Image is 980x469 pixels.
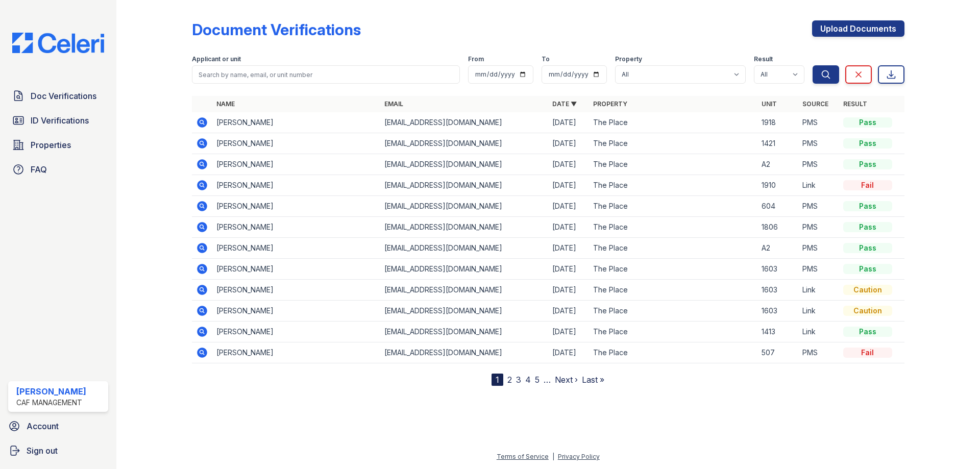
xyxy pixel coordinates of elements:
[558,453,600,460] a: Privacy Policy
[757,196,798,217] td: 604
[798,259,839,280] td: PMS
[212,154,380,175] td: [PERSON_NAME]
[548,301,589,322] td: [DATE]
[589,196,757,217] td: The Place
[589,133,757,154] td: The Place
[843,159,892,169] div: Pass
[757,133,798,154] td: 1421
[212,342,380,363] td: [PERSON_NAME]
[380,301,548,322] td: [EMAIL_ADDRESS][DOMAIN_NAME]
[380,217,548,238] td: [EMAIL_ADDRESS][DOMAIN_NAME]
[31,90,96,102] span: Doc Verifications
[8,159,108,180] a: FAQ
[802,100,828,108] a: Source
[497,453,549,460] a: Terms of Service
[798,280,839,301] td: Link
[757,259,798,280] td: 1603
[843,327,892,337] div: Pass
[843,285,892,295] div: Caution
[798,322,839,342] td: Link
[31,163,47,176] span: FAQ
[843,138,892,149] div: Pass
[548,133,589,154] td: [DATE]
[380,175,548,196] td: [EMAIL_ADDRESS][DOMAIN_NAME]
[31,139,71,151] span: Properties
[4,33,112,53] img: CE_Logo_Blue-a8612792a0a2168367f1c8372b55b34899dd931a85d93a1a3d3e32e68fde9ad4.png
[8,135,108,155] a: Properties
[589,259,757,280] td: The Place
[380,322,548,342] td: [EMAIL_ADDRESS][DOMAIN_NAME]
[589,217,757,238] td: The Place
[798,133,839,154] td: PMS
[212,259,380,280] td: [PERSON_NAME]
[212,133,380,154] td: [PERSON_NAME]
[593,100,627,108] a: Property
[380,196,548,217] td: [EMAIL_ADDRESS][DOMAIN_NAME]
[843,243,892,253] div: Pass
[384,100,403,108] a: Email
[757,301,798,322] td: 1603
[4,440,112,461] a: Sign out
[798,301,839,322] td: Link
[589,112,757,133] td: The Place
[757,217,798,238] td: 1806
[192,55,241,63] label: Applicant or unit
[216,100,235,108] a: Name
[380,280,548,301] td: [EMAIL_ADDRESS][DOMAIN_NAME]
[843,348,892,358] div: Fail
[798,238,839,259] td: PMS
[843,264,892,274] div: Pass
[754,55,773,63] label: Result
[552,100,577,108] a: Date ▼
[212,217,380,238] td: [PERSON_NAME]
[542,55,550,63] label: To
[192,20,361,39] div: Document Verifications
[757,342,798,363] td: 507
[548,154,589,175] td: [DATE]
[492,374,503,386] div: 1
[615,55,642,63] label: Property
[16,398,86,408] div: CAF Management
[380,238,548,259] td: [EMAIL_ADDRESS][DOMAIN_NAME]
[798,112,839,133] td: PMS
[548,175,589,196] td: [DATE]
[589,175,757,196] td: The Place
[8,110,108,131] a: ID Verifications
[27,445,58,457] span: Sign out
[757,238,798,259] td: A2
[843,180,892,190] div: Fail
[8,86,108,106] a: Doc Verifications
[212,196,380,217] td: [PERSON_NAME]
[548,280,589,301] td: [DATE]
[582,375,604,385] a: Last »
[548,259,589,280] td: [DATE]
[757,154,798,175] td: A2
[525,375,531,385] a: 4
[548,196,589,217] td: [DATE]
[843,100,867,108] a: Result
[212,238,380,259] td: [PERSON_NAME]
[212,322,380,342] td: [PERSON_NAME]
[798,175,839,196] td: Link
[212,280,380,301] td: [PERSON_NAME]
[757,322,798,342] td: 1413
[843,117,892,128] div: Pass
[843,201,892,211] div: Pass
[548,342,589,363] td: [DATE]
[380,133,548,154] td: [EMAIL_ADDRESS][DOMAIN_NAME]
[589,301,757,322] td: The Place
[516,375,521,385] a: 3
[548,322,589,342] td: [DATE]
[757,280,798,301] td: 1603
[589,342,757,363] td: The Place
[548,217,589,238] td: [DATE]
[762,100,777,108] a: Unit
[535,375,540,385] a: 5
[192,65,460,84] input: Search by name, email, or unit number
[507,375,512,385] a: 2
[380,112,548,133] td: [EMAIL_ADDRESS][DOMAIN_NAME]
[27,420,59,432] span: Account
[798,196,839,217] td: PMS
[589,154,757,175] td: The Place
